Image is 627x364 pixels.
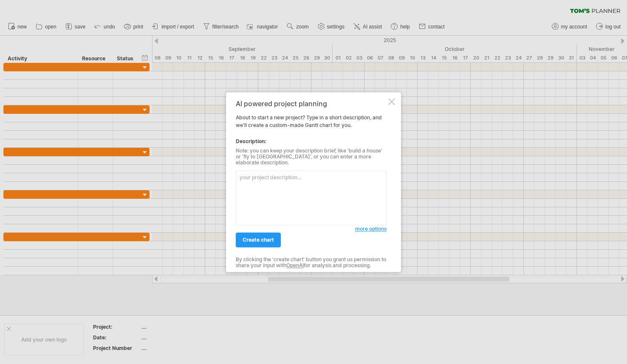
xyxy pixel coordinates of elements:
div: Note: you can keep your description brief, like 'build a house' or 'fly to [GEOGRAPHIC_DATA]', or... [236,148,387,166]
a: create chart [236,232,281,247]
div: Description: [236,138,387,145]
div: AI powered project planning [236,100,387,107]
div: By clicking the 'create chart' button you grant us permission to share your input with for analys... [236,257,387,269]
span: more options [355,226,387,232]
a: OpenAI [286,262,304,269]
div: About to start a new project? Type in a short description, and we'll create a custom-made Gantt c... [236,100,387,264]
a: more options [355,225,387,233]
span: create chart [243,237,274,243]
